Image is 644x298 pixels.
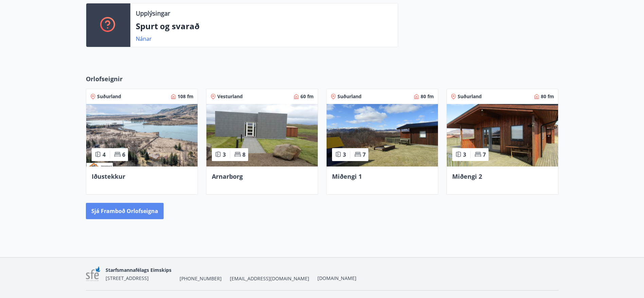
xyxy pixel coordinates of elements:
[230,275,309,282] span: [EMAIL_ADDRESS][DOMAIN_NAME]
[317,275,356,281] a: [DOMAIN_NAME]
[103,151,106,158] span: 4
[332,172,362,180] span: Miðengi 1
[242,151,245,158] span: 8
[421,93,434,100] span: 80 fm
[458,93,482,100] span: Suðurland
[86,203,164,219] button: Sjá framboð orlofseigna
[86,74,123,83] span: Orlofseignir
[92,172,125,180] span: Iðustekkur
[106,267,171,273] span: Starfsmannafélags Eimskips
[136,20,392,32] p: Spurt og svarað
[541,93,554,100] span: 80 fm
[223,151,226,158] span: 3
[483,151,486,158] span: 7
[106,275,149,281] span: [STREET_ADDRESS]
[337,93,362,100] span: Suðurland
[136,9,170,18] p: Upplýsingar
[452,172,482,180] span: Miðengi 2
[122,151,125,158] span: 6
[206,104,318,166] img: Paella dish
[447,104,558,166] img: Paella dish
[343,151,346,158] span: 3
[463,151,466,158] span: 3
[86,104,198,166] img: Paella dish
[212,172,243,180] span: Arnarborg
[97,93,121,100] span: Suðurland
[327,104,438,166] img: Paella dish
[178,93,194,100] span: 108 fm
[136,35,152,42] a: Nánar
[217,93,243,100] span: Vesturland
[86,267,100,281] img: 7sa1LslLnpN6OqSLT7MqncsxYNiZGdZT4Qcjshc2.png
[300,93,314,100] span: 60 fm
[180,275,222,282] span: [PHONE_NUMBER]
[363,151,366,158] span: 7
